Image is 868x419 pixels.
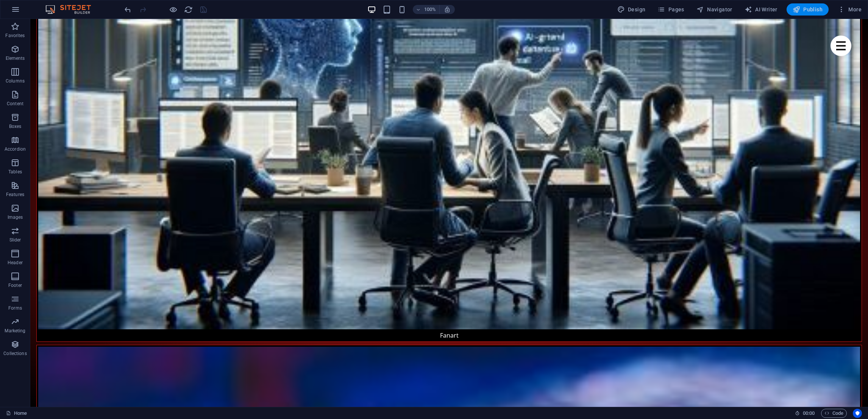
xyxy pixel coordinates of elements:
[787,3,829,16] button: Publish
[793,6,823,13] span: Publish
[9,237,21,243] p: Slider
[838,6,862,13] span: More
[7,101,23,107] p: Content
[8,305,22,311] p: Forms
[8,260,23,266] p: Header
[835,3,865,16] button: More
[424,5,436,14] h6: 100%
[654,3,687,16] button: Pages
[6,409,27,418] a: Click to cancel selection. Double-click to open Pages
[742,3,781,16] button: AI Writer
[614,3,649,16] div: Design (Ctrl+Alt+Y)
[184,5,193,14] button: reload
[123,5,132,14] i: Undo: Delete elements (Ctrl+Z)
[3,350,27,357] p: Collections
[8,169,22,175] p: Tables
[8,282,22,288] p: Footer
[123,5,132,14] button: undo
[44,5,100,14] img: Editor Logo
[444,6,451,13] i: On resize automatically adjust zoom level to fit chosen device.
[808,410,809,416] span: :
[693,3,735,16] button: Navigator
[657,6,684,13] span: Pages
[169,5,178,14] button: Click here to leave preview mode and continue editing
[795,409,815,418] h6: Session time
[6,78,25,84] p: Columns
[745,6,777,13] span: AI Writer
[5,328,25,334] p: Marketing
[821,409,847,418] button: Code
[614,3,649,16] button: Design
[803,409,815,418] span: 00 00
[5,33,25,39] p: Favorites
[617,6,646,13] span: Design
[5,146,26,152] p: Accordion
[8,214,23,220] p: Images
[9,123,22,129] p: Boxes
[696,6,732,13] span: Navigator
[6,55,25,61] p: Elements
[853,409,862,418] button: Usercentrics
[413,5,440,14] button: 100%
[824,409,843,418] span: Code
[6,192,24,198] p: Features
